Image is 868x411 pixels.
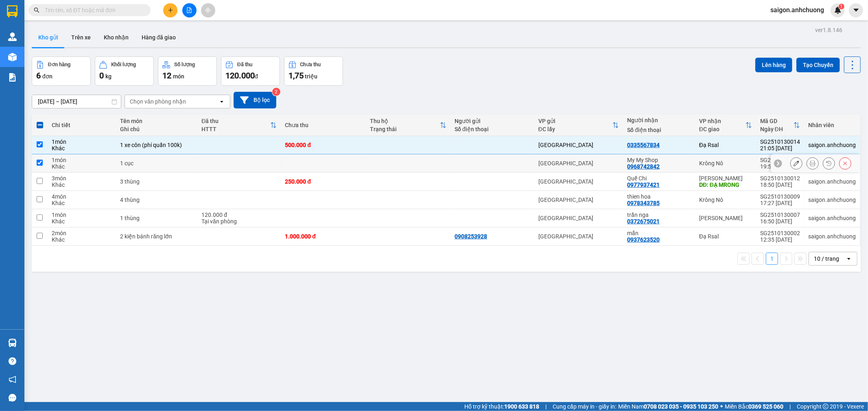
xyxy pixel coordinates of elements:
[8,32,17,41] img: warehouse-icon
[285,122,361,128] div: Chưa thu
[48,62,70,67] div: Đơn hàng
[201,212,277,218] div: 120.000 đ
[52,175,112,182] div: 3 món
[699,197,752,203] div: Krông Nô
[52,145,112,151] div: Khác
[9,357,16,365] span: question-circle
[8,73,17,82] img: solution-icon
[627,117,691,123] div: Người nhận
[174,62,195,67] div: Số lượng
[36,71,41,80] span: 6
[760,175,800,182] div: SG2510130012
[760,200,800,206] div: 17:27 [DATE]
[255,73,258,80] span: đ
[8,339,17,347] img: warehouse-icon
[135,28,182,47] button: Hàng đã giao
[52,230,112,236] div: 2 món
[45,6,141,15] input: Tìm tên, số ĐT hoặc mã đơn
[52,236,112,243] div: Khác
[272,88,280,96] sup: 2
[699,126,746,132] div: ĐC giao
[120,160,193,167] div: 1 cục
[538,142,619,148] div: [GEOGRAPHIC_DATA]
[760,138,800,145] div: SG2510130014
[289,71,304,80] span: 1,75
[205,7,211,13] span: aim
[853,6,860,14] span: caret-down
[225,71,255,80] span: 120.000
[814,255,839,263] div: 10 / trang
[52,138,112,145] div: 1 món
[627,230,691,236] div: mẫn
[95,56,154,86] button: Khối lượng0kg
[32,56,91,86] button: Đơn hàng6đơn
[808,142,856,148] div: saigon.anhchuong
[284,56,343,86] button: Chưa thu1,75 triệu
[52,200,112,206] div: Khác
[219,98,225,105] svg: open
[111,62,136,67] div: Khối lượng
[538,118,613,124] div: VP gửi
[760,145,800,151] div: 21:05 [DATE]
[815,26,842,35] div: ver 1.8.146
[849,3,863,17] button: caret-down
[65,28,97,47] button: Trên xe
[839,4,844,9] sup: 1
[627,212,691,218] div: trần nga
[52,182,112,188] div: Khác
[538,126,613,132] div: ĐC lấy
[644,403,718,410] strong: 0708 023 035 - 0935 103 250
[699,175,752,182] div: [PERSON_NAME]
[9,376,16,383] span: notification
[538,215,619,221] div: [GEOGRAPHIC_DATA]
[796,58,840,72] button: Tạo Chuyến
[760,126,794,132] div: Ngày ĐH
[120,126,193,132] div: Ghi chú
[52,163,112,170] div: Khác
[760,236,800,243] div: 12:35 [DATE]
[285,233,361,240] div: 1.000.000 đ
[300,62,321,67] div: Chưa thu
[760,212,800,218] div: SG2510130007
[627,182,660,188] div: 0977937421
[34,7,39,13] span: search
[699,142,752,148] div: Đạ Rsal
[748,403,783,410] strong: 0369 525 060
[699,182,752,188] div: DĐ: ĐẠ MRONG
[760,218,800,225] div: 16:50 [DATE]
[627,200,660,206] div: 0978343785
[201,218,277,225] div: Tại văn phòng
[464,402,539,411] span: Hỗ trợ kỹ thuật:
[699,160,752,167] div: Krông Nô
[790,157,802,169] div: Sửa đơn hàng
[504,403,539,410] strong: 1900 633 818
[201,118,271,124] div: Đã thu
[186,7,192,13] span: file-add
[760,157,800,163] div: SG2510130013
[808,178,856,185] div: saigon.anhchuong
[120,118,193,124] div: Tên món
[32,28,65,47] button: Kho gửi
[808,122,856,128] div: Nhân viên
[699,233,752,240] div: Đạ Rsal
[120,142,193,148] div: 1 xe côn (phí quấn 100k)
[756,115,804,136] th: Toggle SortBy
[52,157,112,163] div: 1 món
[538,233,619,240] div: [GEOGRAPHIC_DATA]
[766,253,778,265] button: 1
[32,95,121,108] input: Select a date range.
[105,73,112,80] span: kg
[130,97,186,106] div: Chọn văn phòng nhận
[627,193,691,200] div: thien hoa
[545,402,547,411] span: |
[197,115,281,136] th: Toggle SortBy
[163,3,177,17] button: plus
[237,62,252,67] div: Đã thu
[823,404,829,409] span: copyright
[764,5,831,15] span: saigon.anhchuong
[99,71,104,80] span: 0
[760,118,794,124] div: Mã GD
[285,178,361,185] div: 250.000 đ
[221,56,280,86] button: Đã thu120.000đ
[627,175,691,182] div: Quế Chi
